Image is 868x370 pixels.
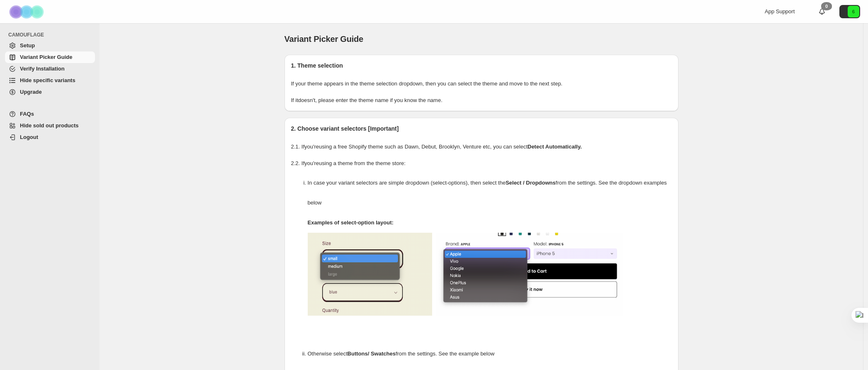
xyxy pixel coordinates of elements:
[20,77,75,83] span: Hide specific variants
[20,111,34,117] span: FAQs
[348,351,396,357] strong: Buttons/ Swatches
[308,344,672,364] p: Otherwise select from the settings. See the example below
[20,42,35,49] span: Setup
[291,143,672,151] p: 2.1. If you're using a free Shopify theme such as Dawn, Debut, Brooklyn, Venture etc, you can select
[8,32,95,38] span: CAMOUFLAGE
[5,40,95,51] a: Setup
[308,173,672,213] p: In case your variant selectors are simple dropdown (select-options), then select the from the set...
[20,54,72,60] span: Variant Picker Guide
[436,233,623,316] img: camouflage-select-options-2
[5,51,95,63] a: Variant Picker Guide
[506,180,556,186] strong: Select / Dropdowns
[818,7,826,16] a: 0
[291,61,672,70] h2: 1. Theme selection
[20,122,79,129] span: Hide sold out products
[308,219,394,226] strong: Examples of select-option layout:
[291,96,672,105] p: If it doesn't , please enter the theme name if you know the name.
[20,89,42,95] span: Upgrade
[20,66,65,72] span: Verify Installation
[308,233,432,316] img: camouflage-select-options
[5,63,95,75] a: Verify Installation
[5,86,95,98] a: Upgrade
[7,0,48,23] img: Camouflage
[284,34,364,44] span: Variant Picker Guide
[848,6,859,17] span: Avatar with initials 6
[5,131,95,143] a: Logout
[5,75,95,86] a: Hide specific variants
[5,120,95,131] a: Hide sold out products
[291,80,672,88] p: If your theme appears in the theme selection dropdown, then you can select the theme and move to ...
[20,134,38,140] span: Logout
[291,124,672,133] h2: 2. Choose variant selectors [Important]
[852,9,855,14] text: 6
[528,144,582,150] strong: Detect Automatically.
[765,8,795,15] span: App Support
[821,2,832,10] div: 0
[839,5,860,18] button: Avatar with initials 6
[291,159,672,168] p: 2.2. If you're using a theme from the theme store:
[5,108,95,120] a: FAQs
